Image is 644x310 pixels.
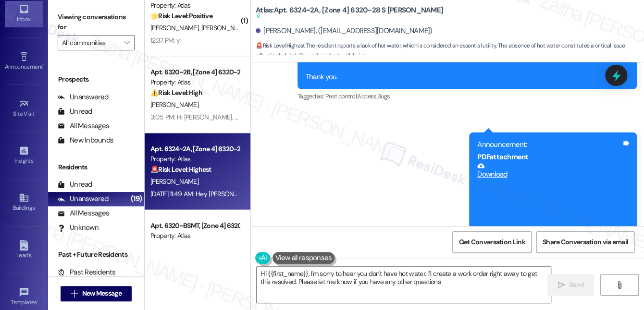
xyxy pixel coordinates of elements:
[536,231,634,253] button: Share Conversation via email
[48,250,144,260] div: Past + Future Residents
[61,286,132,301] button: New Message
[256,26,433,36] div: [PERSON_NAME]. ([EMAIL_ADDRESS][DOMAIN_NAME])
[256,41,644,61] span: : The resident reports a lack of hot water, which is considered an essential utility. The absence...
[62,35,119,50] input: All communities
[48,162,144,172] div: Residents
[58,194,109,204] div: Unanswered
[37,298,38,304] span: •
[297,89,637,103] div: Tagged as:
[58,107,92,117] div: Unread
[150,0,239,11] div: Property: Atlas
[5,190,43,215] a: Buildings
[557,281,565,289] i: 
[58,121,109,131] div: All Messages
[58,179,92,190] div: Unread
[150,190,576,198] div: [DATE] 11:49 AM: Hey [PERSON_NAME], we appreciate your text! We'll be back at 11AM to help you ou...
[452,231,531,253] button: Get Conversation Link
[58,92,109,102] div: Unanswered
[33,156,35,163] span: •
[5,143,43,168] a: Insights •
[477,162,621,179] a: Download
[82,288,122,298] span: New Message
[58,267,116,277] div: Past Residents
[150,154,239,164] div: Property: Atlas
[150,144,239,154] div: Apt. 6324~2A, [Zone 4] 6320-28 S [PERSON_NAME]
[150,36,180,45] div: 12:37 PM: y
[357,92,377,100] span: Access ,
[150,221,239,231] div: Apt. 6320~BSMT, [Zone 4] 6320-28 S [PERSON_NAME]
[150,77,239,87] div: Property: Atlas
[124,39,129,47] i: 
[150,242,201,250] strong: 💡 Risk Level: Low
[201,24,249,32] span: [PERSON_NAME]
[5,1,43,27] a: Inbox
[543,237,628,247] span: Share Conversation via email
[325,92,358,100] span: Pest control ,
[35,109,36,116] span: •
[150,177,198,186] span: [PERSON_NAME]
[5,237,43,263] a: Leads
[477,152,528,162] b: PDF attachment
[150,100,198,109] span: [PERSON_NAME]
[256,42,305,49] strong: 🚨 Risk Level: Highest
[616,281,623,289] i: 
[477,180,621,252] iframe: Download https://res.cloudinary.com/residesk/image/upload/v1757518674/user-uploads/9341-175751867...
[58,223,99,233] div: Unknown
[569,280,584,290] span: Send
[5,284,43,310] a: Templates •
[71,290,78,298] i: 
[377,92,390,100] span: Bugs
[128,191,144,206] div: (19)
[150,88,202,97] strong: ⚠️ Risk Level: High
[257,267,551,303] textarea: Hi {{first_name}}, I'm sorry to hear you don't have hot water. I'll create a work order right awa...
[150,12,212,20] strong: 🌟 Risk Level: Positive
[48,74,144,84] div: Prospects
[150,231,239,241] div: Property: Atlas
[150,67,239,77] div: Apt. 6320~2B, [Zone 4] 6320-28 S [PERSON_NAME]
[58,135,113,145] div: New Inbounds
[150,165,211,174] strong: 🚨 Risk Level: Highest
[58,10,135,35] label: Viewing conversations for
[5,95,43,121] a: Site Visit •
[58,208,109,218] div: All Messages
[43,62,44,69] span: •
[547,274,594,296] button: Send
[256,5,443,21] b: Atlas: Apt. 6324~2A, [Zone 4] 6320-28 S [PERSON_NAME]
[458,237,525,247] span: Get Conversation Link
[477,140,621,150] div: Announcement:
[150,24,201,32] span: [PERSON_NAME]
